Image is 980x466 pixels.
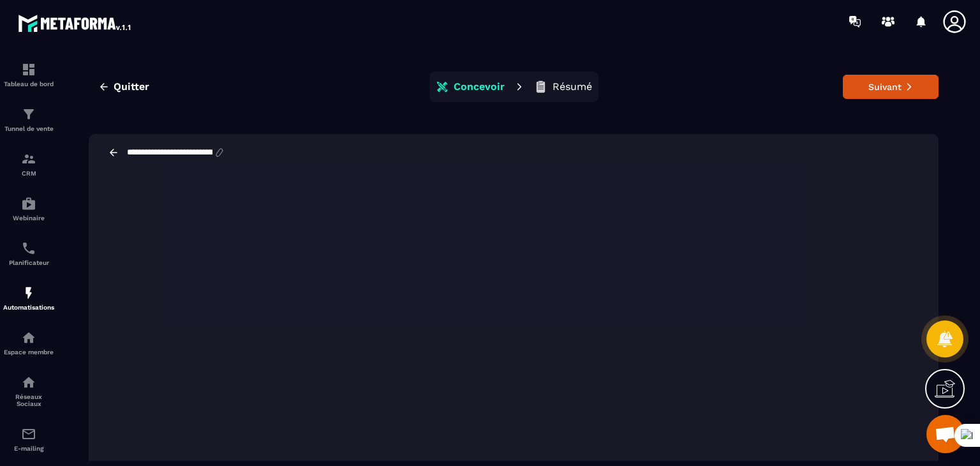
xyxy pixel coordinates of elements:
[3,52,54,97] a: formationformationTableau de bord
[3,445,54,452] p: E-mailing
[3,393,54,407] p: Réseaux Sociaux
[21,107,36,122] img: formation
[21,62,36,77] img: formation
[3,214,54,222] p: Webinaire
[21,151,36,167] img: formation
[530,74,596,100] button: Résumé
[843,75,939,99] button: Suivant
[3,276,54,320] a: automationsautomationsAutomatisations
[114,80,149,93] span: Quitter
[3,231,54,276] a: schedulerschedulerPlanificateur
[3,97,54,142] a: formationformationTunnel de vente
[3,186,54,231] a: automationsautomationsWebinaire
[21,375,36,390] img: social-network
[89,75,159,98] button: Quitter
[3,304,54,311] p: Automatisations
[21,241,36,256] img: scheduler
[21,426,36,442] img: email
[3,349,54,356] p: Espace membre
[553,80,592,93] p: Résumé
[21,196,36,211] img: automations
[3,170,54,177] p: CRM
[21,330,36,345] img: automations
[18,11,133,34] img: logo
[21,285,36,301] img: automations
[454,80,505,93] p: Concevoir
[3,365,54,417] a: social-networksocial-networkRéseaux Sociaux
[432,74,509,100] button: Concevoir
[3,80,54,87] p: Tableau de bord
[3,417,54,462] a: emailemailE-mailing
[3,259,54,266] p: Planificateur
[3,142,54,186] a: formationformationCRM
[926,415,965,453] a: Ouvrir le chat
[3,320,54,365] a: automationsautomationsEspace membre
[3,125,54,132] p: Tunnel de vente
